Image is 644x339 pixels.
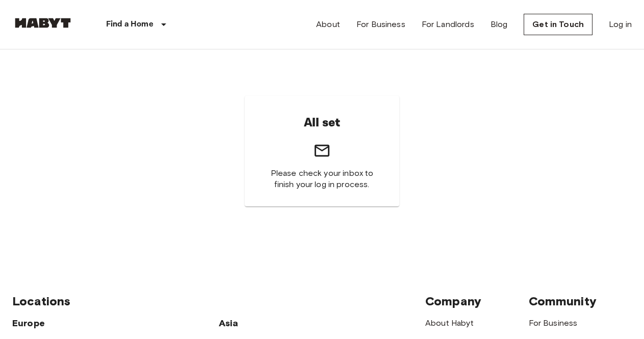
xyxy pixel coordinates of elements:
[12,18,73,28] img: Habyt
[12,294,70,308] span: Locations
[422,18,474,31] a: For Landlords
[106,18,153,31] p: Find a Home
[491,18,508,31] a: Blog
[269,168,375,190] span: Please check your inbox to finish your log in process.
[529,294,597,308] span: Community
[524,14,593,35] a: Get in Touch
[425,318,474,328] a: About Habyt
[425,294,481,308] span: Company
[219,318,239,329] span: Asia
[304,112,341,134] h6: All set
[356,18,405,31] a: For Business
[316,18,340,31] a: About
[529,318,578,328] a: For Business
[12,318,45,329] span: Europe
[609,18,632,31] a: Log in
